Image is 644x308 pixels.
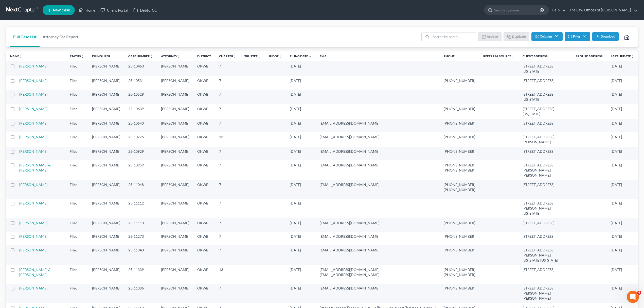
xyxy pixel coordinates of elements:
[88,199,124,218] td: [PERSON_NAME]
[518,245,572,265] td: [STREET_ADDRESS][PERSON_NAME][US_STATE][US_STATE]
[286,104,316,118] td: [DATE]
[320,220,436,226] pre: [EMAIL_ADDRESS][DOMAIN_NAME]
[19,221,47,225] a: [PERSON_NAME]
[66,232,88,245] td: Filed
[637,291,641,295] span: 4
[444,220,475,226] pre: [PHONE_NUMBER]
[193,284,215,303] td: OKWB
[286,218,316,232] td: [DATE]
[193,232,215,245] td: OKWB
[124,90,157,104] td: 25-10529
[19,64,47,68] a: [PERSON_NAME]
[124,147,157,160] td: 25-10929
[320,149,436,154] pre: [EMAIL_ADDRESS][DOMAIN_NAME]
[565,32,590,41] button: Filter
[572,51,607,61] th: Spouse Address
[19,55,22,58] i: unfold_more
[157,119,193,132] td: [PERSON_NAME]
[607,232,638,245] td: [DATE]
[286,119,316,132] td: [DATE]
[518,180,572,198] td: [STREET_ADDRESS]
[157,61,193,76] td: [PERSON_NAME]
[66,76,88,89] td: Filed
[567,6,638,15] a: The Law Offices of [PERSON_NAME]
[19,135,47,139] a: [PERSON_NAME]
[607,61,638,76] td: [DATE]
[518,232,572,245] td: [STREET_ADDRESS]
[286,284,316,303] td: [DATE]
[320,134,436,140] pre: [EMAIL_ADDRESS][DOMAIN_NAME]
[258,55,261,58] i: unfold_more
[124,245,157,265] td: 25-11340
[286,245,316,265] td: [DATE]
[157,265,193,283] td: [PERSON_NAME]
[320,163,436,168] pre: [EMAIL_ADDRESS][DOMAIN_NAME]
[269,54,282,58] a: Judgeunfold_more
[286,76,316,89] td: [DATE]
[286,180,316,198] td: [DATE]
[233,55,236,58] i: unfold_more
[611,54,634,58] a: Last Updateunfold_more
[19,201,47,205] a: [PERSON_NAME]
[592,32,619,41] button: Download
[193,265,215,283] td: OKWB
[124,180,157,198] td: 25-11048
[88,218,124,232] td: [PERSON_NAME]
[431,32,476,41] input: Search by name...
[88,90,124,104] td: [PERSON_NAME]
[286,265,316,283] td: [DATE]
[88,61,124,76] td: [PERSON_NAME]
[444,234,475,239] pre: [PHONE_NUMBER]
[157,180,193,198] td: [PERSON_NAME]
[215,245,240,265] td: 7
[19,149,47,153] a: [PERSON_NAME]
[193,160,215,180] td: OKWB
[215,265,240,283] td: 13
[157,104,193,118] td: [PERSON_NAME]
[193,119,215,132] td: OKWB
[494,5,541,15] input: Search by name...
[444,149,475,154] pre: [PHONE_NUMBER]
[320,286,436,291] pre: [EMAIL_ADDRESS][DOMAIN_NAME]
[444,106,475,111] pre: [PHONE_NUMBER]
[88,245,124,265] td: [PERSON_NAME]
[19,107,47,111] a: [PERSON_NAME]
[320,182,436,187] pre: [EMAIL_ADDRESS][DOMAIN_NAME]
[193,90,215,104] td: OKWB
[627,291,639,303] iframe: Intercom live chat
[124,104,157,118] td: 25-10639
[518,61,572,76] td: [STREET_ADDRESS][US_STATE]
[88,265,124,283] td: [PERSON_NAME]
[124,160,157,180] td: 25-10959
[19,182,47,187] a: [PERSON_NAME]
[607,180,638,198] td: [DATE]
[76,6,98,15] a: Home
[157,90,193,104] td: [PERSON_NAME]
[607,147,638,160] td: [DATE]
[518,199,572,218] td: [STREET_ADDRESS][PERSON_NAME][US_STATE]
[444,267,475,277] pre: [PHONE_NUMBER] [PHONE_NUMBER]
[193,180,215,198] td: OKWB
[88,284,124,303] td: [PERSON_NAME]
[607,284,638,303] td: [DATE]
[518,147,572,160] td: [STREET_ADDRESS]
[193,245,215,265] td: OKWB
[19,248,47,252] a: [PERSON_NAME]
[124,265,157,283] td: 25-11339
[215,147,240,160] td: 7
[286,61,316,76] td: [DATE]
[607,90,638,104] td: [DATE]
[286,147,316,160] td: [DATE]
[157,245,193,265] td: [PERSON_NAME]
[157,218,193,232] td: [PERSON_NAME]
[124,218,157,232] td: 25-11113
[511,55,514,58] i: unfold_more
[157,160,193,180] td: [PERSON_NAME]
[88,51,124,61] th: Filing User
[531,32,562,41] button: Columns
[483,54,514,58] a: Referral Sourceunfold_more
[286,132,316,147] td: [DATE]
[124,232,157,245] td: 25-11273
[150,55,153,58] i: unfold_more
[215,232,240,245] td: 7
